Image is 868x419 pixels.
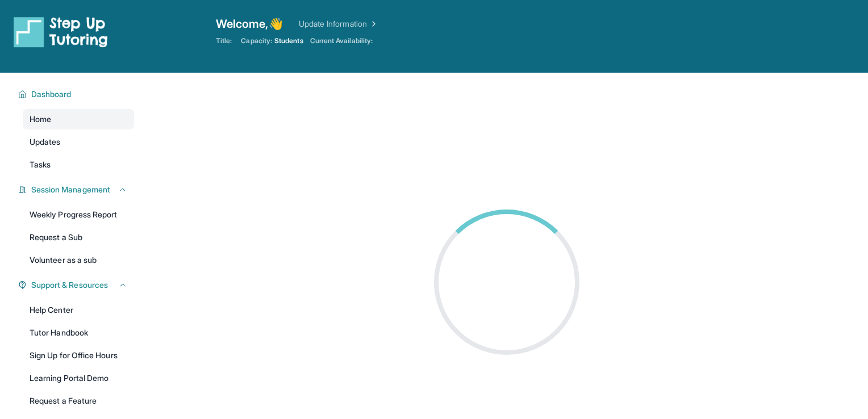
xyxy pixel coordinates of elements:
a: Volunteer as a sub [23,250,134,270]
a: Update Information [299,18,378,30]
a: Tasks [23,154,134,175]
a: Home [23,109,134,129]
a: Sign Up for Office Hours [23,345,134,366]
span: Dashboard [31,89,72,100]
a: Request a Feature [23,391,134,411]
span: Students [274,36,303,45]
span: Capacity: [241,36,272,45]
span: Tasks [30,159,51,170]
button: Dashboard [27,89,127,100]
a: Updates [23,132,134,152]
span: Welcome, 👋 [216,16,283,32]
a: Learning Portal Demo [23,368,134,388]
span: Session Management [31,184,110,195]
a: Help Center [23,300,134,320]
img: logo [14,16,108,48]
span: Title: [216,36,232,45]
button: Support & Resources [27,279,127,291]
button: Session Management [27,184,127,195]
span: Updates [30,136,61,148]
a: Weekly Progress Report [23,204,134,225]
span: Current Availability: [310,36,373,45]
a: Tutor Handbook [23,322,134,343]
span: Support & Resources [31,279,108,291]
span: Home [30,114,51,125]
a: Request a Sub [23,227,134,248]
img: Chevron Right [367,18,378,30]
